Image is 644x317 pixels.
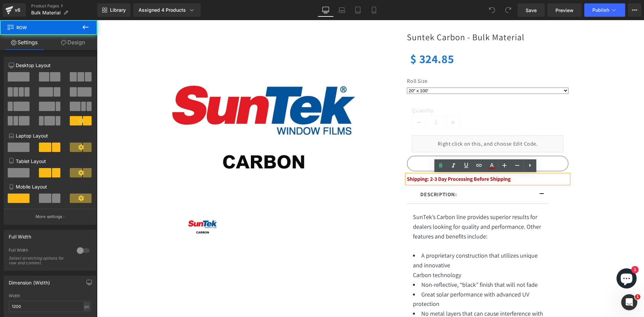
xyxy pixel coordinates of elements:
img: Suntek Carbon - Bulk Material [91,190,120,219]
button: More settings [4,209,96,224]
label: Quantity [315,87,467,95]
div: Dimension (Width) [9,276,50,285]
span: 1 [635,294,640,300]
input: auto [9,301,91,312]
p: More settings [36,214,62,220]
p: Mobile Layout [9,183,91,190]
p: Tablet Layout [9,158,91,165]
li: Non-reflective, “black” finish that will not fade [316,260,446,270]
span: $ 324.85 [313,28,357,54]
span: Shipping: 2-3 Day Processing Before Shipping [310,155,414,162]
span: Preview [555,7,574,14]
button: Redo [501,3,515,17]
a: New Library [97,3,130,17]
div: Assigned 4 Products [139,7,195,13]
span: Row [7,20,74,35]
button: Sold Out [310,136,472,151]
a: v6 [3,3,26,17]
a: Product Pages [31,3,97,9]
div: Full Width [9,248,70,255]
button: Publish [584,3,625,17]
a: Mobile [366,3,382,17]
p: Desktop Layout [9,62,91,69]
a: Suntek Carbon - Bulk Material [310,12,428,27]
span: Library [110,7,126,13]
div: Full Width [9,230,31,240]
span: Publish [592,7,609,13]
img: Suntek Carbon - Bulk Material [75,2,259,185]
b: DESCRIPTION: [323,171,360,178]
span: Bulk Material [31,10,61,15]
div: Select stretching options for row and content. [9,256,69,265]
div: Width [9,294,91,298]
a: Preview [547,3,582,17]
span: Save [526,7,537,14]
a: Desktop [318,3,334,17]
a: Design [49,35,97,50]
a: Tablet [350,3,366,17]
div: v6 [13,6,22,14]
iframe: Intercom live chat [621,294,637,310]
p: Laptop Layout [9,132,91,139]
li: Great solar performance with advanced UV protection [316,270,446,289]
button: Undo [485,3,499,17]
a: Laptop [334,3,350,17]
div: px [84,302,90,311]
li: A proprietary construction that utilizes unique and innovative Carbon technology [316,231,446,260]
label: Roll Size [310,58,472,66]
button: More [628,3,641,17]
